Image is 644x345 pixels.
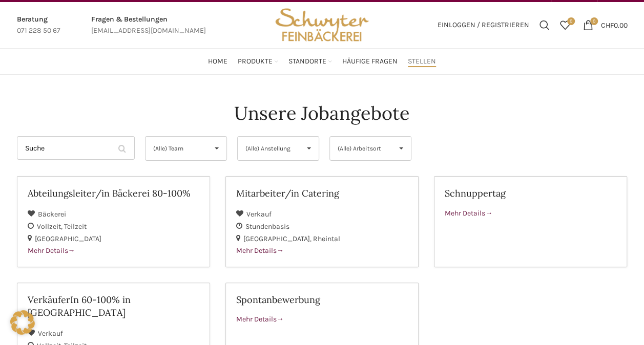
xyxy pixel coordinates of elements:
[338,137,386,160] span: (Alle) Arbeitsort
[28,246,75,255] span: Mehr Details
[38,210,66,219] span: Bäckerei
[432,15,534,35] a: Einloggen / Registrieren
[342,57,398,67] span: Häufige Fragen
[236,315,284,324] span: Mehr Details
[17,176,210,267] a: Abteilungsleiter/in Bäckerei 80-100% Bäckerei Vollzeit Teilzeit [GEOGRAPHIC_DATA] Mehr Details
[408,57,436,67] span: Stellen
[288,57,326,67] span: Standorte
[234,100,410,126] h4: Unsere Jobangebote
[590,17,598,25] span: 0
[243,234,313,243] span: [GEOGRAPHIC_DATA]
[445,209,492,218] span: Mehr Details
[445,187,616,200] h2: Schnuppertag
[91,14,206,37] a: Infobox link
[236,293,408,306] h2: Spontanbewerbung
[245,137,294,160] span: (Alle) Anstellung
[272,2,372,48] img: Bäckerei Schwyter
[64,222,87,231] span: Teilzeit
[12,51,633,72] div: Main navigation
[534,15,555,35] a: Suchen
[434,176,627,267] a: Schnuppertag Mehr Details
[299,137,319,160] span: ▾
[17,136,135,160] input: Suche
[601,20,628,29] bdi: 0.00
[238,57,273,67] span: Produkte
[578,15,633,35] a: 0 CHF0.00
[567,17,575,25] span: 0
[236,187,408,200] h2: Mitarbeiter/in Catering
[28,187,199,200] h2: Abteilungsleiter/in Bäckerei 80-100%
[207,137,226,160] span: ▾
[246,210,272,219] span: Verkauf
[236,246,284,255] span: Mehr Details
[438,21,529,29] span: Einloggen / Registrieren
[208,57,227,67] span: Home
[28,293,199,319] h2: VerkäuferIn 60-100% in [GEOGRAPHIC_DATA]
[238,51,278,72] a: Produkte
[555,15,575,35] div: Meine Wunschliste
[272,20,372,29] a: Site logo
[35,234,101,243] span: [GEOGRAPHIC_DATA]
[601,20,614,29] span: CHF
[342,51,398,72] a: Häufige Fragen
[37,222,64,231] span: Vollzeit
[38,329,63,338] span: Verkauf
[245,222,289,231] span: Stundenbasis
[208,51,227,72] a: Home
[391,137,411,160] span: ▾
[555,15,575,35] a: 0
[408,51,436,72] a: Stellen
[17,14,60,37] a: Infobox link
[313,234,340,243] span: Rheintal
[153,137,202,160] span: (Alle) Team
[225,176,419,267] a: Mitarbeiter/in Catering Verkauf Stundenbasis [GEOGRAPHIC_DATA] Rheintal Mehr Details
[288,51,332,72] a: Standorte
